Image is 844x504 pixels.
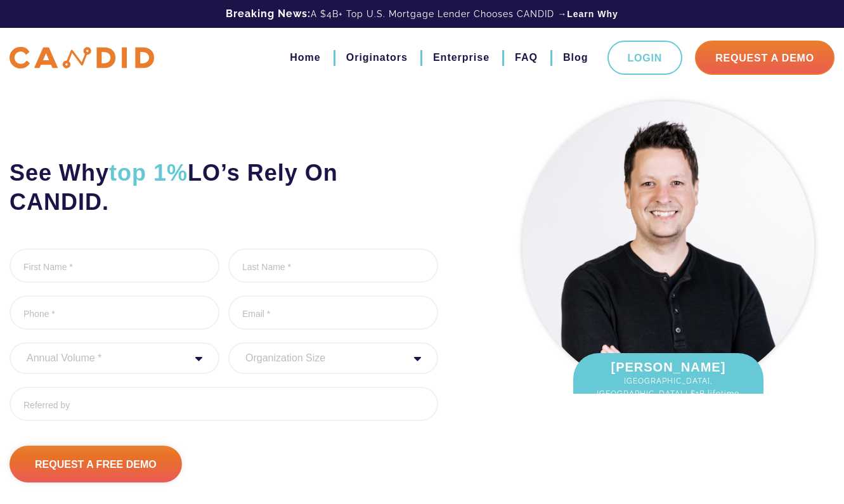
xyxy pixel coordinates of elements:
[10,387,438,421] input: Referred by
[290,47,320,68] a: Home
[433,47,490,68] a: Enterprise
[228,295,438,330] input: Email *
[109,160,188,186] span: top 1%
[10,249,219,283] input: First Name *
[607,41,683,75] a: Login
[226,8,311,20] b: Breaking News:
[10,47,154,69] img: CANDID APP
[228,249,438,283] input: Last Name *
[10,158,438,217] h2: See Why LO’s Rely On CANDID.
[567,8,618,20] a: Learn Why
[10,446,182,482] input: Request A Free Demo
[515,47,538,68] a: FAQ
[346,47,408,68] a: Originators
[10,295,219,330] input: Phone *
[573,353,763,419] div: [PERSON_NAME]
[586,375,751,413] span: [GEOGRAPHIC_DATA], [GEOGRAPHIC_DATA] | $1B lifetime fundings.
[563,47,588,68] a: Blog
[695,41,834,75] a: Request A Demo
